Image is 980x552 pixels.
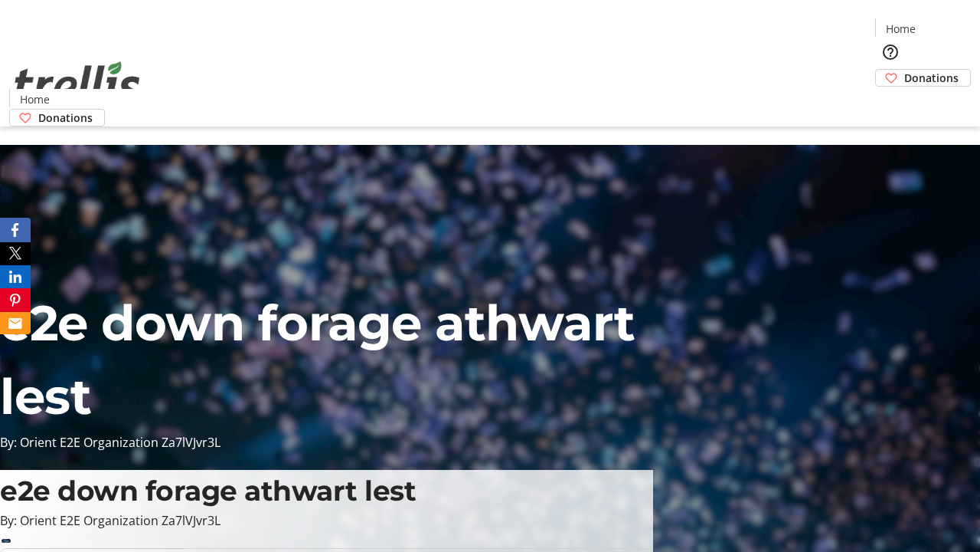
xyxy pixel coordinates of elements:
a: Donations [9,109,105,127]
button: Help [875,37,906,67]
button: Cart [875,87,906,117]
a: Donations [875,69,971,87]
a: Home [10,91,59,107]
img: Orient E2E Organization Za7lVJvr3L's Logo [9,44,145,121]
a: Home [876,21,925,37]
span: Home [20,91,50,107]
span: Donations [38,110,93,126]
span: Donations [904,70,959,86]
span: Home [886,21,916,37]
